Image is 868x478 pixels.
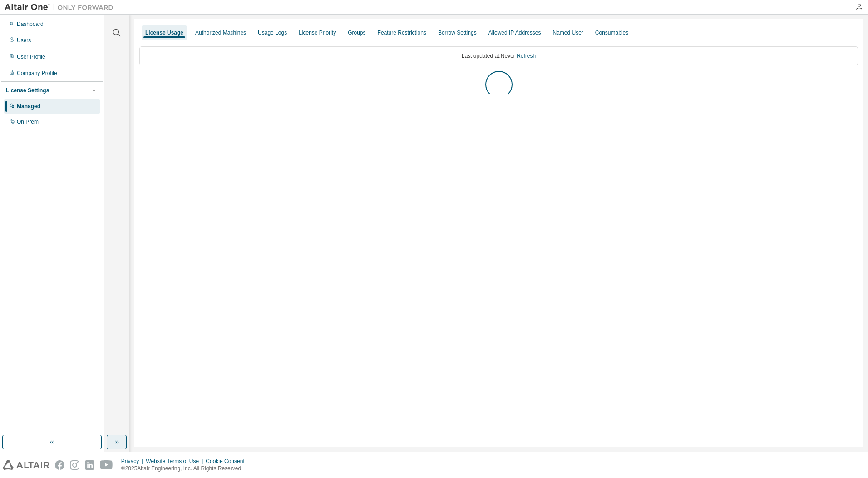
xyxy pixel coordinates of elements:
[100,460,113,470] img: youtube.svg
[488,29,541,36] div: Allowed IP Addresses
[299,29,336,36] div: License Priority
[121,465,250,473] p: © 2025 Altair Engineering, Inc. All Rights Reserved.
[517,53,536,59] a: Refresh
[139,46,858,65] div: Last updated at: Never
[438,29,477,36] div: Borrow Settings
[145,29,183,36] div: License Usage
[70,460,79,470] img: instagram.svg
[552,29,583,36] div: Named User
[17,118,39,125] div: On Prem
[55,460,64,470] img: facebook.svg
[258,29,287,36] div: Usage Logs
[5,3,118,12] img: Altair One
[206,458,250,465] div: Cookie Consent
[17,53,45,60] div: User Profile
[348,29,365,36] div: Groups
[595,29,628,36] div: Consumables
[6,87,49,94] div: License Settings
[17,20,44,28] div: Dashboard
[3,460,49,470] img: altair_logo.svg
[85,460,94,470] img: linkedin.svg
[146,458,206,465] div: Website Terms of Use
[195,29,246,36] div: Authorized Machines
[17,70,57,77] div: Company Profile
[121,458,146,465] div: Privacy
[378,29,426,36] div: Feature Restrictions
[17,37,31,44] div: Users
[17,103,40,110] div: Managed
